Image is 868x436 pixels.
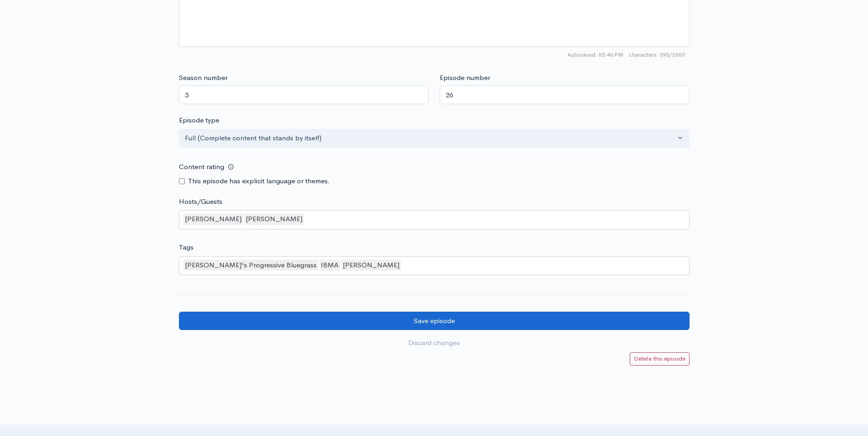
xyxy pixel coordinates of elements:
[567,51,623,59] span: Autosaved: 05:46 PM
[183,260,318,271] div: [PERSON_NAME]'s Progressive Bluegrass
[440,73,490,83] label: Episode number
[183,213,243,225] div: [PERSON_NAME]
[188,176,330,186] label: This episode has explicit language or themes.
[179,85,429,104] input: Enter season number for this episode
[341,260,401,271] div: [PERSON_NAME]
[179,158,224,176] label: Content rating
[244,213,304,225] div: [PERSON_NAME]
[179,334,690,352] a: Discard changes
[179,312,690,330] input: Save episode
[630,352,690,366] a: Delete this episode
[629,51,685,59] span: 395/2000
[179,129,690,148] button: Full (Complete content that stands by itself)
[179,115,219,126] label: Episode type
[440,85,690,104] input: Enter episode number
[634,355,685,362] small: Delete this episode
[179,73,227,83] label: Season number
[179,242,194,253] label: Tags
[319,260,340,271] div: IBMA
[179,197,222,207] label: Hosts/Guests
[185,133,675,144] div: Full (Complete content that stands by itself)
